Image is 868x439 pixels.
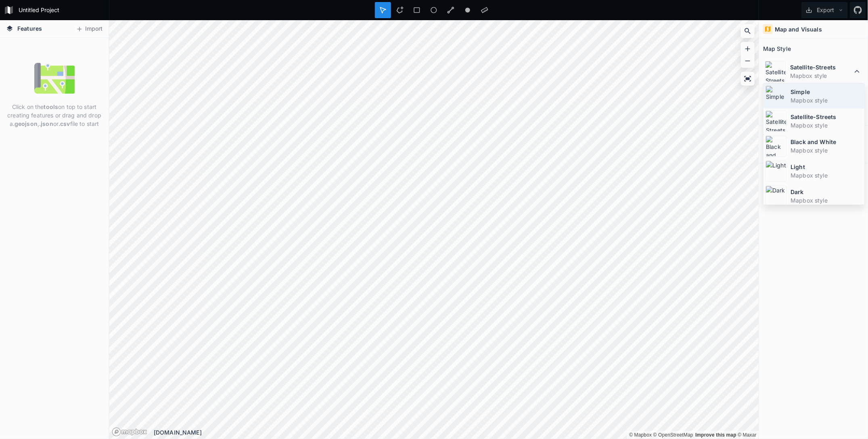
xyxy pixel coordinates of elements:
[766,136,786,157] img: Black and White
[766,186,786,207] img: Dark
[790,71,852,80] dd: Mapbox style
[59,120,70,127] strong: .csv
[629,432,652,438] a: Mapbox
[6,102,102,128] p: Click on the on top to start creating features or drag and drop a , or file to start
[791,171,862,180] dd: Mapbox style
[112,427,147,437] a: Mapbox logo
[653,432,693,438] a: OpenStreetMap
[791,88,862,96] dt: Simple
[72,23,107,36] button: Import
[39,120,53,127] strong: .json
[791,163,862,171] dt: Light
[34,58,75,98] img: empty
[763,42,791,55] h2: Map Style
[791,121,862,130] dd: Mapbox style
[17,24,42,33] span: Features
[791,113,862,121] dt: Satellite-Streets
[791,196,862,205] dd: Mapbox style
[738,432,757,438] a: Maxar
[801,2,848,18] button: Export
[154,428,759,437] div: [DOMAIN_NAME]
[44,103,58,110] strong: tools
[695,432,736,438] a: Map feedback
[791,146,862,155] dd: Mapbox style
[775,25,822,33] h4: Map and Visuals
[790,63,852,71] dt: Satellite-Streets
[791,96,862,105] dd: Mapbox style
[765,61,786,82] img: Satellite-Streets
[791,188,862,196] dt: Dark
[13,120,38,127] strong: .geojson
[766,86,786,107] img: Simple
[791,138,862,146] dt: Black and White
[766,161,786,182] img: Light
[766,111,786,132] img: Satellite-Streets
